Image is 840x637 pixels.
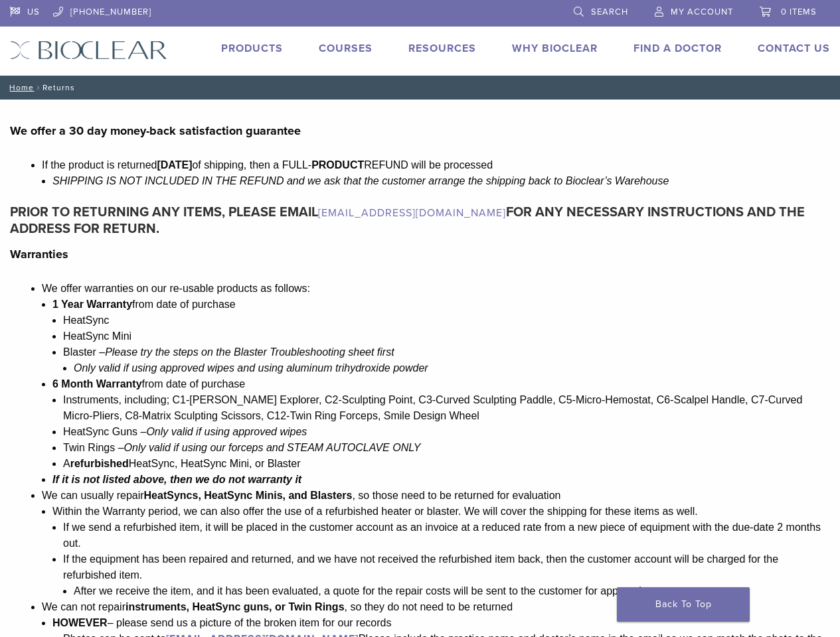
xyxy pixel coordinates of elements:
[617,587,750,622] a: Back To Top
[63,442,124,453] span: Twin Rings –
[52,506,698,517] span: Within the Warranty period, we can also offer the use of a refurbished heater or blaster. We will...
[63,313,830,328] li: HeatSync
[132,299,236,310] span: from date of purchase
[146,426,307,437] span: Only valid if using approved wipes
[52,378,142,389] strong: 6 Month Warranty
[633,42,722,55] a: Find A Doctor
[34,84,42,91] span: /
[408,42,476,55] a: Resources
[42,283,310,294] span: We offer warranties on our re-usable products as follows:
[781,7,817,17] span: 0 items
[10,40,167,60] img: Bioclear
[512,42,598,55] a: Why Bioclear
[364,159,493,171] span: REFUND will be processed
[124,442,421,453] span: Only valid if using our forceps and STEAM AUTOCLAVE ONLY
[63,426,146,437] span: HeatSync Guns –
[42,159,157,171] span: If the product is returned
[63,328,830,344] li: HeatSync Mini
[105,346,394,358] span: Please try the steps on the Blaster Troubleshooting sheet first
[52,175,669,186] span: SHIPPING IS NOT INCLUDED IN THE REFUND and we ask that the customer arrange the shipping back to ...
[52,474,301,485] i: If it is not listed above, then we do not warranty it
[63,553,778,581] span: If the equipment has been repaired and returned, and we have not received the refurbished item ba...
[52,617,391,628] span: – please send us a picture of the broken item for our records
[42,488,830,599] li: We can usually repair , so those need to be returned for evaluation
[52,299,236,310] b: 1 Year Warranty
[63,522,821,549] span: If we send a refurbished item, it will be placed in the customer account as an invoice at a reduc...
[221,42,283,55] a: Products
[758,42,830,55] a: Contact Us
[157,159,192,171] b: [DATE]
[63,456,830,472] li: A HeatSync, HeatSync Mini, or Blaster
[318,206,506,220] a: [EMAIL_ADDRESS][DOMAIN_NAME]
[63,346,105,358] span: Blaster –
[671,7,733,17] span: My Account
[126,601,345,612] b: instruments, HeatSync guns, or Twin Rings
[591,7,628,17] span: Search
[63,392,830,424] li: Instruments, including; C1-[PERSON_NAME] Explorer, C2-Sculpting Point, C3-Curved Sculpting Paddle...
[74,585,644,597] span: After we receive the item, and it has been evaluated, a quote for the repair costs will be sent t...
[52,617,108,628] strong: HOWEVER
[10,123,301,138] b: We offer a 30 day money-back satisfaction guarantee
[42,601,126,612] span: We can not repair
[5,83,34,92] a: Home
[10,204,805,237] strong: PRIOR TO RETURNING ANY ITEMS, PLEASE EMAIL FOR ANY NECESSARY INSTRUCTIONS AND THE ADDRESS FOR RET...
[319,42,373,55] a: Courses
[74,362,428,374] i: Only valid if using approved wipes and using aluminum trihydroxide powder
[144,490,353,501] b: HeatSyncs, HeatSync Minis, and Blasters
[311,159,364,171] b: PRODUCT
[192,159,311,171] span: of shipping, then a FULL-
[345,601,513,612] span: , so they do not need to be returned
[10,247,68,261] b: Warranties
[70,458,129,469] strong: refurbished
[142,378,246,389] span: from date of purchase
